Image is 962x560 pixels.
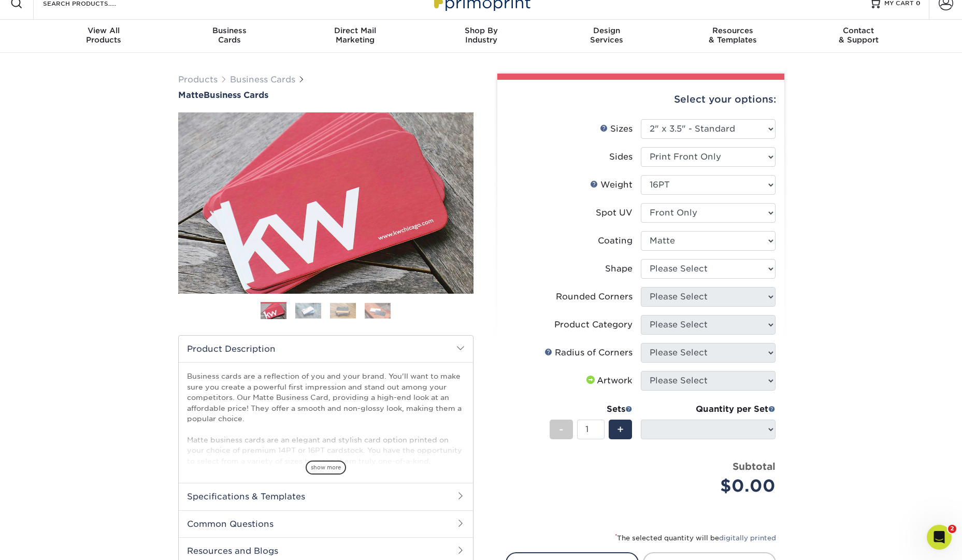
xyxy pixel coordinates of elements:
small: The selected quantity will be [615,534,776,542]
div: Sides [609,151,633,163]
img: Matte 01 [178,55,473,351]
div: Products [41,26,167,45]
div: Product Category [554,319,633,331]
h1: Business Cards [178,90,473,100]
span: Direct Mail [292,26,418,35]
div: & Templates [670,26,796,45]
a: Contact& Support [796,20,922,53]
span: Design [544,26,670,35]
div: Weight [590,179,633,191]
h2: Product Description [179,336,473,362]
span: Resources [670,26,796,35]
a: Resources& Templates [670,20,796,53]
img: Business Cards 03 [330,303,356,319]
span: 2 [948,525,956,533]
span: show more [306,461,346,475]
div: Spot UV [596,207,633,219]
div: Radius of Corners [544,347,633,359]
div: Marketing [292,26,418,45]
h2: Specifications & Templates [179,483,473,510]
span: Contact [796,26,922,35]
div: Shape [605,263,633,275]
div: Industry [418,26,544,45]
span: Shop By [418,26,544,35]
div: Sets [550,403,633,415]
span: Business [166,26,292,35]
img: Business Cards 01 [261,298,286,324]
div: $0.00 [649,473,776,498]
img: Business Cards 02 [295,303,321,319]
div: Rounded Corners [556,291,633,303]
div: Quantity per Set [641,403,776,415]
a: DesignServices [544,20,670,53]
a: View AllProducts [41,20,167,53]
iframe: Intercom live chat [927,525,952,550]
img: Business Cards 04 [365,303,391,319]
span: - [559,422,564,437]
a: Products [178,75,218,84]
p: Business cards are a reflection of you and your brand. You'll want to make sure you create a powe... [187,371,465,519]
div: Coating [598,235,633,247]
h2: Common Questions [179,510,473,537]
div: Sizes [600,123,633,135]
a: digitally printed [719,534,776,542]
span: Matte [178,90,204,100]
div: Services [544,26,670,45]
div: Artwork [584,375,633,387]
a: BusinessCards [166,20,292,53]
span: + [617,422,624,437]
a: Shop ByIndustry [418,20,544,53]
span: View All [41,26,167,35]
strong: Subtotal [733,461,776,472]
div: Select your options: [506,80,776,119]
a: MatteBusiness Cards [178,90,473,100]
div: Cards [166,26,292,45]
a: Business Cards [230,75,295,84]
a: Direct MailMarketing [292,20,418,53]
div: & Support [796,26,922,45]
